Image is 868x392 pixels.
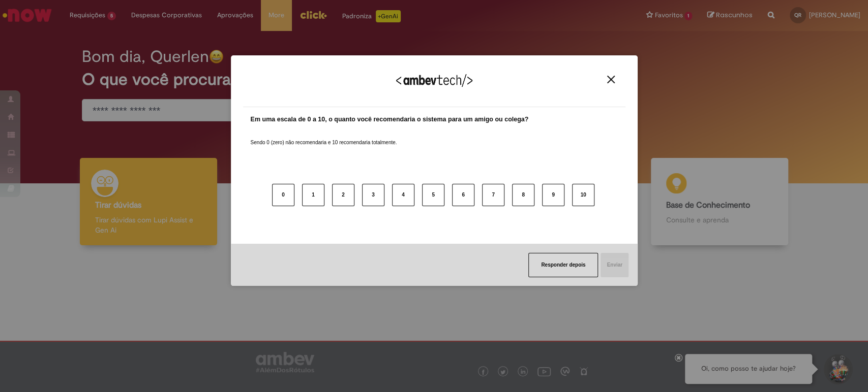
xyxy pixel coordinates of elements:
button: 10 [572,184,594,206]
button: 8 [512,184,534,206]
img: Close [607,76,615,83]
button: 2 [332,184,354,206]
button: 7 [482,184,504,206]
button: 3 [362,184,384,206]
button: 6 [452,184,474,206]
label: Sendo 0 (zero) não recomendaria e 10 recomendaria totalmente. [251,127,397,146]
button: 9 [542,184,564,206]
img: Logo Ambevtech [396,74,472,87]
button: 5 [422,184,444,206]
button: 4 [392,184,414,206]
label: Em uma escala de 0 a 10, o quanto você recomendaria o sistema para um amigo ou colega? [251,115,529,124]
button: Responder depois [528,253,598,277]
button: Close [604,75,618,84]
button: 0 [272,184,294,206]
button: 1 [302,184,324,206]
